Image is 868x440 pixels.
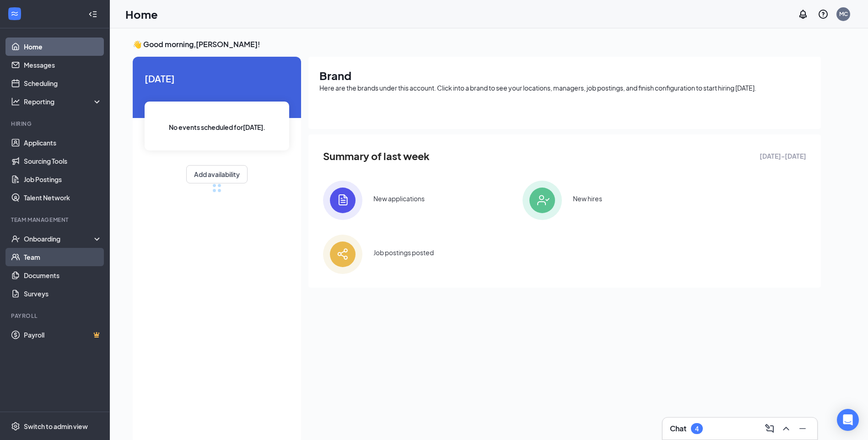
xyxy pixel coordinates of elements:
[798,9,809,20] svg: Notifications
[323,181,362,220] img: icon
[373,194,425,203] div: New applications
[11,216,100,224] div: Team Management
[24,152,102,170] a: Sourcing Tools
[319,83,810,92] div: Here are the brands under this account. Click into a brand to see your locations, managers, job p...
[24,284,102,303] a: Surveys
[670,424,686,434] h3: Chat
[11,120,100,128] div: Hiring
[323,148,430,164] span: Summary of last week
[24,97,102,106] div: Reporting
[797,423,808,434] svg: Minimize
[24,248,102,266] a: Team
[212,183,221,193] div: loading meetings...
[169,122,265,132] span: No events scheduled for [DATE] .
[762,421,777,436] button: ComposeMessage
[133,39,821,49] h3: 👋 Good morning, [PERSON_NAME] !
[779,421,793,436] button: ChevronUp
[695,425,699,433] div: 4
[839,10,848,18] div: MC
[11,312,100,320] div: Payroll
[323,235,362,274] img: icon
[186,165,248,183] button: Add availability
[24,188,102,207] a: Talent Network
[764,423,775,434] svg: ComposeMessage
[24,234,94,243] div: Onboarding
[24,74,102,92] a: Scheduling
[125,6,158,22] h1: Home
[11,422,20,431] svg: Settings
[24,134,102,152] a: Applicants
[11,234,20,243] svg: UserCheck
[795,421,810,436] button: Minimize
[24,266,102,284] a: Documents
[573,194,602,203] div: New hires
[781,423,792,434] svg: ChevronUp
[818,9,829,20] svg: QuestionInfo
[11,97,20,106] svg: Analysis
[24,326,102,344] a: PayrollCrown
[24,56,102,74] a: Messages
[24,38,102,56] a: Home
[373,248,434,257] div: Job postings posted
[24,170,102,188] a: Job Postings
[760,151,806,161] span: [DATE] - [DATE]
[319,68,810,83] h1: Brand
[145,71,289,86] span: [DATE]
[88,10,97,19] svg: Collapse
[10,9,19,18] svg: WorkstreamLogo
[523,181,562,220] img: icon
[24,422,88,431] div: Switch to admin view
[837,409,859,431] div: Open Intercom Messenger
